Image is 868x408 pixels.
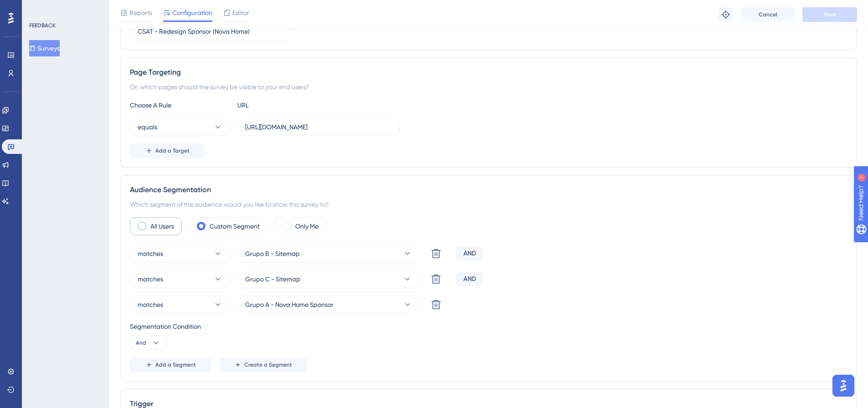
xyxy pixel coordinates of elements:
[138,299,163,310] span: matches
[63,5,66,12] div: 1
[21,2,57,13] span: Need Help?
[295,221,318,232] label: Only Me
[130,67,847,78] div: Page Targeting
[129,7,152,18] span: Reports
[130,296,230,314] button: matches
[237,100,338,111] div: URL
[138,274,163,285] span: matches
[130,270,230,288] button: matches
[759,11,777,18] span: Cancel
[245,248,300,259] span: Grupo B - Sitemap
[237,296,420,314] button: Grupo A - Nova Home Sponsor
[29,22,56,29] div: FEEDBACK
[244,361,292,368] span: Create a Segment
[219,357,308,372] button: Create a Segment
[130,82,847,92] div: On which pages should the survey be visible to your end users?
[245,274,300,285] span: Grupo C - Sitemap
[740,7,795,22] button: Cancel
[823,11,836,18] span: Save
[150,221,174,232] label: All Users
[237,245,420,263] button: Grupo B - Sitemap
[210,221,260,232] label: Custom Segment
[245,299,334,310] span: Grupo A - Nova Home Sponsor
[830,372,857,399] iframe: UserGuiding AI Assistant Launcher
[130,100,230,111] div: Choose A Rule
[155,147,190,154] span: Add a Target
[172,7,212,18] span: Configuration
[237,270,420,288] button: Grupo C - Sitemap
[138,248,163,259] span: matches
[138,26,284,36] input: Type your Survey name
[155,361,196,368] span: Add a Segment
[130,336,166,350] button: And
[232,7,249,18] span: Editor
[130,321,847,332] div: Segmentation Condition
[138,122,157,133] span: equals
[456,272,483,286] div: AND
[130,118,230,136] button: equals
[136,339,146,347] span: And
[245,122,392,132] input: yourwebsite.com/path
[130,184,847,195] div: Audience Segmentation
[456,246,483,261] div: AND
[130,199,847,210] div: Which segment of the audience would you like to show this survey to?
[130,357,211,372] button: Add a Segment
[130,245,230,263] button: matches
[130,143,205,158] button: Add a Target
[29,40,60,56] button: Surveys
[802,7,857,22] button: Save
